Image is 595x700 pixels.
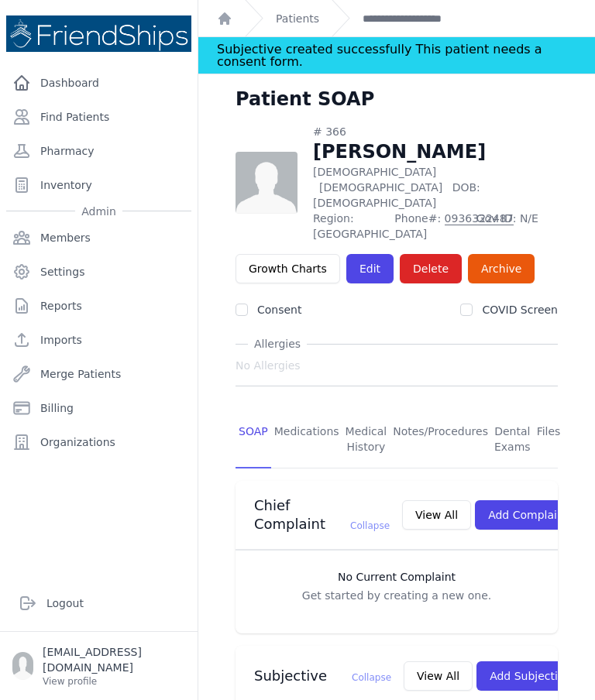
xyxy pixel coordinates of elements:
[236,87,374,112] h1: Patient SOAP
[6,427,191,458] a: Organizations
[313,124,558,139] div: # 366
[6,67,191,98] a: Dashboard
[251,588,542,603] p: Get started by creating a new one.
[346,254,394,283] a: Edit
[75,204,122,219] span: Admin
[400,254,462,283] button: Delete
[198,37,595,74] div: Notification
[350,520,390,531] span: Collapse
[6,359,191,389] a: Merge Patients
[12,588,185,619] a: Logout
[254,496,390,534] h3: Chief Complaint
[236,411,271,468] a: SOAP
[6,101,191,132] a: Find Patients
[394,211,466,242] span: Phone#:
[236,254,340,283] a: Growth Charts
[257,304,301,316] label: Consent
[6,324,191,355] a: Imports
[476,661,584,691] button: Add Subjective
[482,304,558,316] label: COVID Screen
[271,411,342,468] a: Medications
[313,211,385,242] span: Region: [GEOGRAPHIC_DATA]
[313,164,558,211] p: [DEMOGRAPHIC_DATA]
[491,411,534,468] a: Dental Exams
[236,152,297,214] img: person-242608b1a05df3501eefc295dc1bc67a.jpg
[6,136,191,166] a: Pharmacy
[6,393,191,424] a: Billing
[248,336,307,352] span: Allergies
[475,500,581,530] button: Add Complaint
[6,15,191,52] img: Medical Missions EMR
[12,644,185,688] a: [EMAIL_ADDRESS][DOMAIN_NAME] View profile
[236,411,558,468] nav: Tabs
[6,170,191,201] a: Inventory
[404,661,473,691] button: View All
[342,411,390,468] a: Medical History
[6,290,191,321] a: Reports
[534,411,564,468] a: Files
[254,667,391,685] h3: Subjective
[390,411,491,468] a: Notes/Procedures
[251,569,542,585] h3: No Current Complaint
[217,37,576,74] div: Subjective created successfully This patient needs a consent form.
[468,254,535,283] a: Archive
[276,11,319,26] a: Patients
[476,211,558,242] span: Gov ID: N/E
[6,222,191,253] a: Members
[43,675,185,688] p: View profile
[236,358,301,373] span: No Allergies
[43,644,185,675] p: [EMAIL_ADDRESS][DOMAIN_NAME]
[313,139,558,164] h1: [PERSON_NAME]
[319,181,442,194] span: [DEMOGRAPHIC_DATA]
[6,256,191,287] a: Settings
[402,500,471,530] button: View All
[352,672,391,683] span: Collapse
